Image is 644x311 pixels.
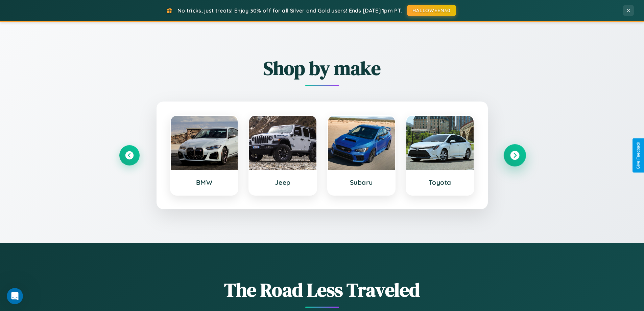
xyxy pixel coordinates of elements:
div: Give Feedback [636,142,641,169]
button: HALLOWEEN30 [407,5,456,16]
span: No tricks, just treats! Enjoy 30% off for all Silver and Gold users! Ends [DATE] 1pm PT. [177,7,402,14]
iframe: Intercom live chat [7,288,23,304]
h3: Toyota [413,178,467,186]
h2: Shop by make [119,55,525,81]
h3: Subaru [335,178,388,186]
h3: BMW [177,178,231,186]
h1: The Road Less Traveled [119,277,525,303]
h3: Jeep [256,178,310,186]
